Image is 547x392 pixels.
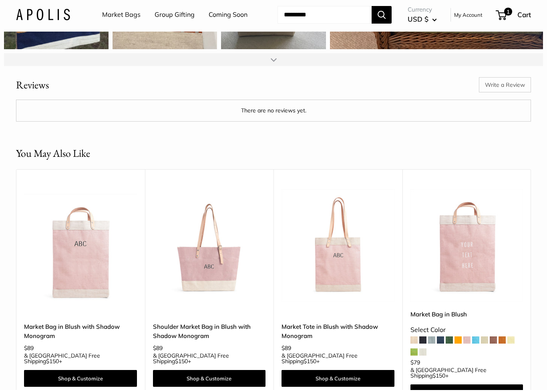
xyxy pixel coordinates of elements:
span: $89 [153,347,163,354]
span: 1 [504,10,512,18]
a: Market Bag in Blush [410,312,523,321]
span: USD $ [408,17,428,25]
span: $89 [24,347,34,354]
img: description_Our first Blush Market Bag [410,192,523,304]
a: 1 Cart [497,10,531,23]
a: Market Tote in Blush with Shadow Monogram [282,324,394,343]
span: $150 [46,360,59,367]
a: Market Bags [102,11,141,23]
span: & [GEOGRAPHIC_DATA] Free Shipping + [24,355,137,366]
a: My Account [454,12,483,22]
a: Market Tote in Blush with Shadow MonogramMarket Tote in Blush with Shadow Monogram [282,192,394,304]
h2: You May Also Like [16,148,90,164]
span: $79 [410,361,420,368]
a: Coming Soon [209,11,247,23]
span: Currency [408,6,437,17]
a: Shoulder Market Bag in Blush with Shadow Monogram [153,324,266,343]
a: description_Our first Blush Market BagMarket Bag in Blush [410,192,523,304]
img: Shoulder Market Bag in Blush with Shadow Monogram [153,192,266,304]
a: Shoulder Market Bag in Blush with Shadow MonogramShoulder Market Bag in Blush with Shadow Monogram [153,192,266,304]
span: $150 [175,360,188,367]
p: There are no reviews yet. [22,108,525,118]
a: Write a Review [479,80,531,95]
span: Cart [517,12,531,21]
span: & [GEOGRAPHIC_DATA] Free Shipping + [410,370,523,381]
span: $150 [432,374,445,382]
div: Select Color [410,326,523,338]
iframe: Sign Up via Text for Offers [6,362,86,386]
a: Shop & Customize [282,372,394,389]
a: Group Gifting [155,11,195,23]
img: Apolis [16,11,70,22]
img: Market Bag in Blush with Shadow Monogram [24,192,137,304]
span: & [GEOGRAPHIC_DATA] Free Shipping + [282,355,394,366]
span: $89 [282,347,291,354]
span: $150 [304,360,316,367]
img: Market Tote in Blush with Shadow Monogram [282,192,394,304]
a: Market Bag in Blush with Shadow MonogramMarket Bag in Blush with Shadow Monogram [24,192,137,304]
a: Shop & Customize [153,372,266,389]
button: Search [372,8,392,26]
input: Search... [278,8,372,26]
a: Market Bag in Blush with Shadow Monogram [24,324,137,343]
span: & [GEOGRAPHIC_DATA] Free Shipping + [153,355,266,366]
button: USD $ [408,15,437,28]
